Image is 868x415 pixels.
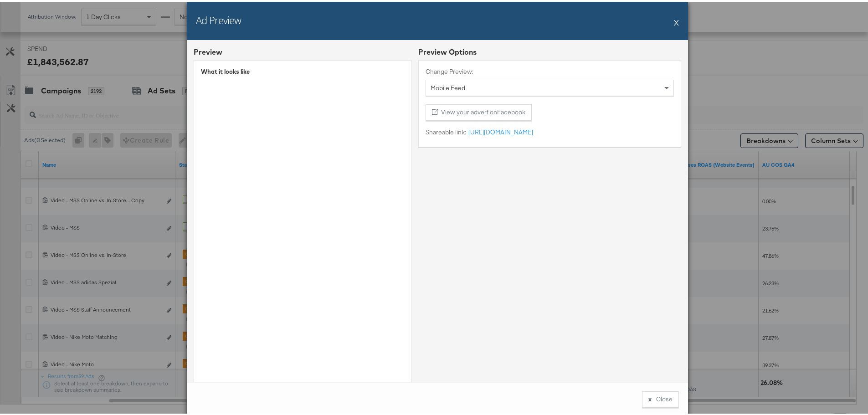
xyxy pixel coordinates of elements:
[201,66,404,74] div: What it looks like
[466,126,533,135] a: [URL][DOMAIN_NAME]
[418,45,681,56] div: Preview Options
[194,45,222,56] div: Preview
[196,11,241,25] h2: Ad Preview
[642,389,679,406] button: xClose
[426,66,674,74] label: Change Preview:
[674,11,679,30] button: X
[426,102,532,119] button: View your advert onFacebook
[648,393,652,402] div: x
[426,126,466,135] label: Shareable link:
[431,82,465,90] span: Mobile Feed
